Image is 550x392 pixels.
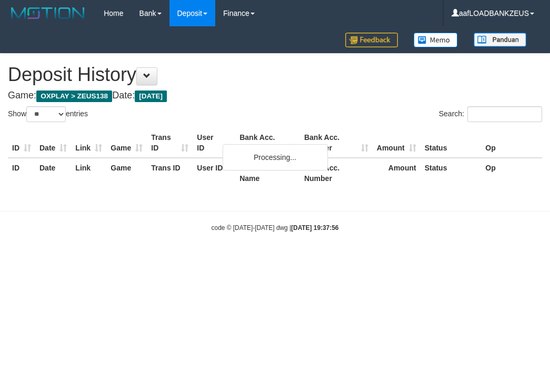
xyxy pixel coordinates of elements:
[300,158,373,188] th: Bank Acc. Number
[421,128,482,158] th: Status
[8,64,542,85] h1: Deposit History
[439,106,542,122] label: Search:
[147,158,193,188] th: Trans ID
[223,144,328,170] div: Processing...
[8,158,35,188] th: ID
[474,33,526,47] img: panduan.png
[373,158,421,188] th: Amount
[300,128,373,158] th: Bank Acc. Number
[35,158,71,188] th: Date
[147,128,193,158] th: Trans ID
[373,128,421,158] th: Amount
[8,106,88,122] label: Show entries
[235,128,300,158] th: Bank Acc. Name
[71,158,106,188] th: Link
[8,128,35,158] th: ID
[345,33,398,47] img: Feedback.jpg
[212,224,339,232] small: code © [DATE]-[DATE] dwg |
[35,128,71,158] th: Date
[481,128,542,158] th: Op
[421,158,482,188] th: Status
[36,91,112,102] span: OXPLAY > ZEUS138
[193,158,235,188] th: User ID
[467,106,542,122] input: Search:
[481,158,542,188] th: Op
[8,5,88,21] img: MOTION_logo.png
[106,158,147,188] th: Game
[135,91,167,102] span: [DATE]
[106,128,147,158] th: Game
[414,33,458,47] img: Button%20Memo.svg
[235,158,300,188] th: Bank Acc. Name
[71,128,106,158] th: Link
[8,91,542,101] h4: Game: Date:
[193,128,235,158] th: User ID
[26,106,66,122] select: Showentries
[291,224,338,232] strong: [DATE] 19:37:56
